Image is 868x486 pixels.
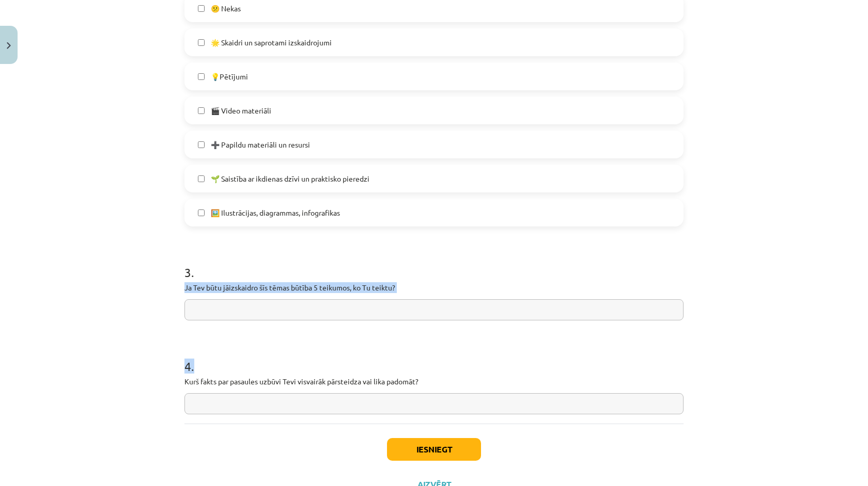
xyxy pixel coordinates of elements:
h1: 4 . [184,341,684,373]
input: 💡Pētījumi [198,73,205,80]
span: 😕 Nekas [211,3,241,14]
input: 🎬 Video materiāli [198,107,205,114]
span: 🌟 Skaidri un saprotami izskaidrojumi [211,37,332,48]
p: Ja Tev būtu jāizskaidro šīs tēmas būtība 5 teikumos, ko Tu teiktu? [184,282,684,293]
span: ➕ Papildu materiāli un resursi [211,139,310,150]
span: 🌱 Saistība ar ikdienas dzīvi un praktisko pieredzi [211,173,369,184]
span: 🖼️ Ilustrācijas, diagrammas, infografikas [211,207,340,218]
input: 🌟 Skaidri un saprotami izskaidrojumi [198,39,205,46]
span: 💡Pētījumi [211,71,248,82]
span: 🎬 Video materiāli [211,105,271,116]
input: 🖼️ Ilustrācijas, diagrammas, infografikas [198,209,205,216]
input: 😕 Nekas [198,5,205,12]
p: Kurš fakts par pasaules uzbūvi Tevi visvairāk pārsteidza vai lika padomāt? [184,376,684,387]
button: Iesniegt [387,438,481,461]
input: ➕ Papildu materiāli un resursi [198,141,205,148]
img: icon-close-lesson-0947bae3869378f0d4975bcd49f059093ad1ed9edebbc8119c70593378902aed.svg [7,42,11,49]
h1: 3 . [184,247,684,279]
input: 🌱 Saistība ar ikdienas dzīvi un praktisko pieredzi [198,175,205,182]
